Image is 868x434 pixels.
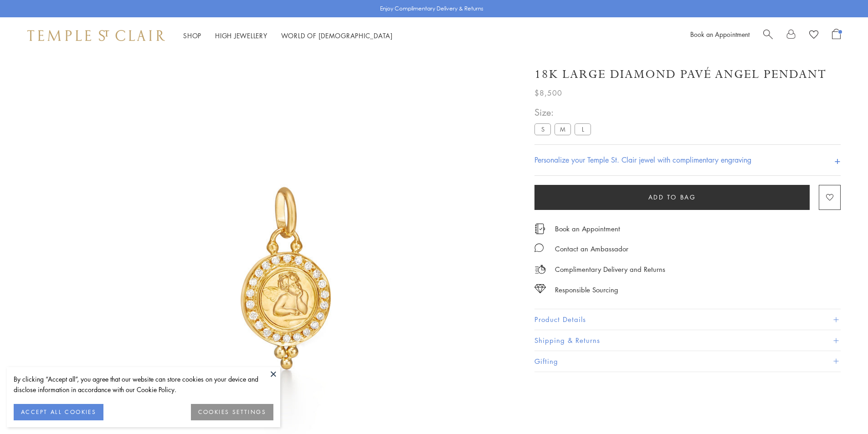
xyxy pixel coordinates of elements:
a: World of [DEMOGRAPHIC_DATA]World of [DEMOGRAPHIC_DATA] [281,31,393,40]
label: S [534,123,551,135]
a: High JewelleryHigh Jewellery [215,31,267,40]
p: Complimentary Delivery and Returns [555,264,665,275]
a: Search [763,29,773,42]
div: Responsible Sourcing [555,284,618,296]
h4: Personalize your Temple St. Clair jewel with complimentary engraving [534,154,751,165]
img: icon_appointment.svg [534,224,545,234]
img: icon_delivery.svg [534,264,546,275]
a: ShopShop [183,31,201,40]
a: Open Shopping Bag [832,29,841,42]
img: MessageIcon-01_2.svg [534,243,544,252]
h4: + [834,152,841,168]
button: COOKIES SETTINGS [191,404,273,420]
label: M [555,123,571,135]
button: ACCEPT ALL COOKIES [14,404,103,420]
button: Product Details [534,309,841,330]
button: Gifting [534,351,841,372]
label: L [575,123,591,135]
span: Size: [534,105,595,120]
h1: 18K Large Diamond Pavé Angel Pendant [534,66,827,82]
span: $8,500 [534,87,562,99]
span: Add to bag [648,192,696,202]
div: Contact an Ambassador [555,243,628,255]
a: Book an Appointment [690,30,750,39]
a: View Wishlist [809,29,818,42]
button: Add to bag [534,185,810,210]
img: Temple St. Clair [27,30,165,41]
nav: Main navigation [183,30,393,41]
p: Enjoy Complimentary Delivery & Returns [380,4,483,13]
div: By clicking “Accept all”, you agree that our website can store cookies on your device and disclos... [14,374,273,395]
a: Book an Appointment [555,224,620,234]
button: Shipping & Returns [534,330,841,351]
img: icon_sourcing.svg [534,284,546,293]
